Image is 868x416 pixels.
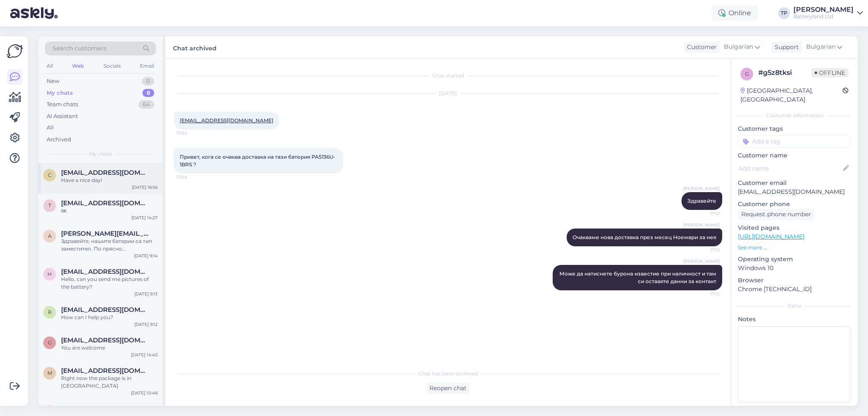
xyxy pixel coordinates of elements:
[426,383,470,394] div: Reopen chat
[174,72,722,80] div: Chat started
[418,370,478,377] span: Chat has been archived
[61,230,149,237] span: alex_zenov@abv.bg
[738,209,815,220] div: Request phone number
[738,315,851,324] p: Notes
[61,199,149,207] span: teonatiotis@gmail.com
[61,375,158,390] div: Right now the package is in [GEOGRAPHIC_DATA]
[738,244,851,251] p: See more ...
[688,291,720,297] span: 17:12
[48,233,52,239] span: a
[47,89,73,97] div: My chats
[61,367,149,375] span: makenainga@gmail.com
[47,77,59,85] div: New
[61,268,149,275] span: homeinliguria@gmail.com
[738,255,851,264] p: Operating system
[61,275,158,291] div: Hello, can you send me pictures of the battery?
[793,13,854,20] div: Batteryland Ltd
[48,309,52,315] span: r
[48,339,52,346] span: g
[738,151,851,160] p: Customer name
[61,237,158,253] div: Здравейте, нашите батерии са тип заместител. По прясно производство от оригиналните
[48,202,51,209] span: t
[738,233,804,240] a: [URL][DOMAIN_NAME]
[7,43,23,59] img: Askly Logo
[738,285,851,294] p: Chrome [TECHNICAL_ID]
[47,370,52,376] span: m
[176,130,208,136] span: 17:04
[724,42,753,52] span: Bulgarian
[687,198,716,204] span: Здравейте
[180,117,273,124] a: [EMAIL_ADDRESS][DOMAIN_NAME]
[102,61,122,72] div: Socials
[738,124,851,133] p: Customer tags
[131,352,158,358] div: [DATE] 14:45
[61,176,158,184] div: Have a nice day!
[688,247,720,253] span: 17:12
[70,61,86,72] div: Web
[793,6,863,20] a: [PERSON_NAME]Batteryland Ltd
[738,302,851,310] div: Extra
[683,258,720,264] span: [PERSON_NAME]
[47,112,78,121] div: AI Assistant
[45,61,55,72] div: All
[61,306,149,314] span: riazahmad6249200@gmail.com
[61,314,158,321] div: How can I help you?
[61,207,158,215] div: οκ
[53,44,106,53] span: Search customers
[173,41,217,53] label: Chat archived
[142,77,154,85] div: 0
[738,200,851,209] p: Customer phone
[740,86,843,104] div: [GEOGRAPHIC_DATA], [GEOGRAPHIC_DATA]
[688,210,720,217] span: 17:12
[134,253,158,259] div: [DATE] 9:14
[138,61,156,72] div: Email
[61,344,158,352] div: You are welcome
[47,100,78,109] div: Team chats
[47,271,52,277] span: h
[811,68,849,77] span: Offline
[176,174,208,180] span: 17:04
[758,68,811,78] div: # g5z8tksi
[745,71,749,77] span: g
[771,43,799,52] div: Support
[142,89,154,97] div: 8
[684,43,717,52] div: Customer
[174,90,722,97] div: [DATE]
[61,405,149,413] span: larisa.simona40@gmail.com
[559,270,718,284] span: Може да натиснете бурона известие при наличност и там си оставяте данни за контакт
[712,6,758,21] div: Online
[738,187,851,196] p: [EMAIL_ADDRESS][DOMAIN_NAME]
[61,336,149,344] span: giannissta69@gmail.com
[738,112,851,119] div: Customer information
[131,215,158,221] div: [DATE] 14:27
[139,100,154,109] div: 64
[47,124,54,132] div: All
[573,234,716,240] span: Очакваме нова доставка през месец Ноември за нея
[778,7,790,19] div: TP
[47,135,71,144] div: Archived
[738,276,851,285] p: Browser
[132,184,158,190] div: [DATE] 16:56
[738,164,841,173] input: Add name
[134,291,158,297] div: [DATE] 9:13
[806,42,835,52] span: Bulgarian
[61,169,149,176] span: chrestouaxilleas81@gmail.com
[683,185,720,192] span: [PERSON_NAME]
[89,150,112,158] span: My chats
[683,222,720,228] span: [PERSON_NAME]
[738,179,851,187] p: Customer email
[793,6,854,13] div: [PERSON_NAME]
[48,172,52,178] span: c
[180,154,335,168] span: Привет, кога се очаква доставка на тази батерия PA5136U-1BRS ?
[738,223,851,232] p: Visited pages
[738,135,851,148] input: Add a tag
[131,390,158,396] div: [DATE] 10:46
[738,264,851,273] p: Windows 10
[134,321,158,328] div: [DATE] 9:12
